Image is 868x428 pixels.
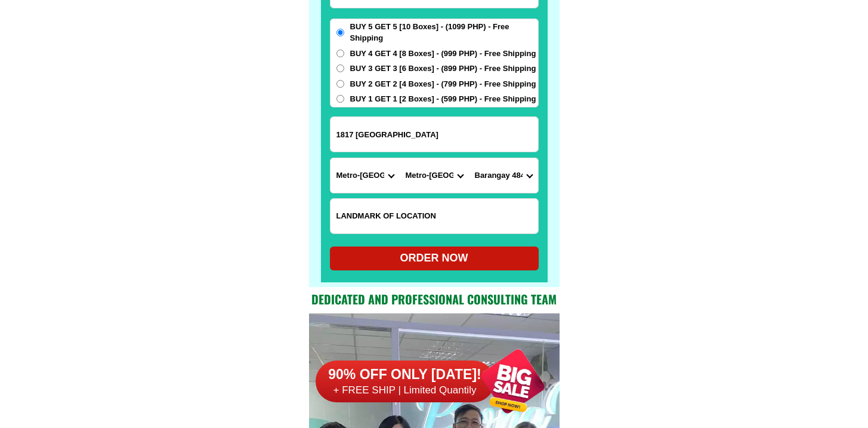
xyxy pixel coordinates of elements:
[336,95,344,103] input: BUY 1 GET 1 [2 Boxes] - (599 PHP) - Free Shipping
[400,158,469,193] select: Select district
[316,366,495,384] h6: 90% OFF ONLY [DATE]!
[350,48,536,60] span: BUY 4 GET 4 [8 Boxes] - (999 PHP) - Free Shipping
[330,199,538,233] input: Input LANDMARKOFLOCATION
[469,158,538,193] select: Select commune
[350,21,538,44] span: BUY 5 GET 5 [10 Boxes] - (1099 PHP) - Free Shipping
[309,290,560,308] h2: Dedicated and professional consulting team
[330,117,538,152] input: Input address
[350,93,536,105] span: BUY 1 GET 1 [2 Boxes] - (599 PHP) - Free Shipping
[316,384,495,397] h6: + FREE SHIP | Limited Quantily
[336,50,344,57] input: BUY 4 GET 4 [8 Boxes] - (999 PHP) - Free Shipping
[330,250,539,266] div: ORDER NOW
[350,63,536,75] span: BUY 3 GET 3 [6 Boxes] - (899 PHP) - Free Shipping
[350,78,536,90] span: BUY 2 GET 2 [4 Boxes] - (799 PHP) - Free Shipping
[330,158,400,193] select: Select province
[336,64,344,72] input: BUY 3 GET 3 [6 Boxes] - (899 PHP) - Free Shipping
[336,29,344,36] input: BUY 5 GET 5 [10 Boxes] - (1099 PHP) - Free Shipping
[336,80,344,88] input: BUY 2 GET 2 [4 Boxes] - (799 PHP) - Free Shipping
